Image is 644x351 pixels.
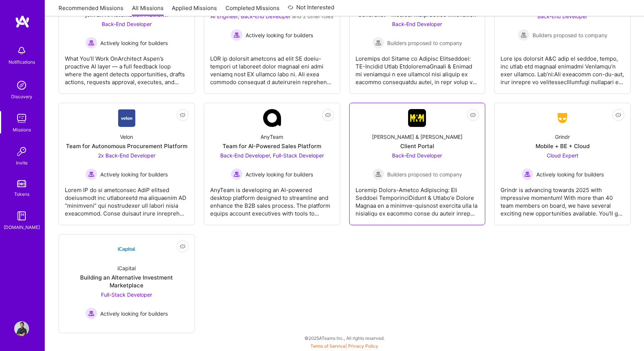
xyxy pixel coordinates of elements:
[261,133,283,141] div: AnyTeam
[16,159,28,167] div: Invite
[66,142,187,150] div: Team for Autonomous Procurement Platform
[100,39,168,47] span: Actively looking for builders
[132,4,164,16] a: All Missions
[210,109,334,219] a: Company LogoAnyTeamTeam for AI-Powered Sales PlatformBack-End Developer, Full-Stack Developer Act...
[231,168,243,180] img: Actively looking for builders
[356,49,479,86] div: Loremips dol Sitame co Adipisc Elitseddoei: TE-Incidid Utlab EtdoloremaGnaali & Enimad mi veniamq...
[4,223,40,231] div: [DOMAIN_NAME]
[180,112,186,118] i: icon EyeClosed
[225,4,280,16] a: Completed Missions
[555,133,570,141] div: Grindr
[65,49,189,86] div: What You’ll Work OnArchitect Aspen’s proactive AI layer — a full feedback loop where the agent de...
[521,168,533,180] img: Actively looking for builders
[14,111,29,126] img: teamwork
[120,133,133,141] div: Velon
[372,133,463,141] div: [PERSON_NAME] & [PERSON_NAME]
[118,109,136,127] img: Company Logo
[547,152,578,159] span: Cloud Expert
[536,170,604,178] span: Actively looking for builders
[348,343,378,349] a: Privacy Policy
[372,168,384,180] img: Builders proposed to company
[553,111,571,125] img: Company Logo
[85,307,97,319] img: Actively looking for builders
[59,4,123,16] a: Recommended Missions
[65,274,189,289] div: Building an Alternative Investment Marketplace
[15,15,30,28] img: logo
[14,190,29,198] div: Tokens
[501,109,624,219] a: Company LogoGrindrMobile + BE + CloudCloud Expert Actively looking for buildersActively looking f...
[288,3,334,16] a: Not Interested
[246,170,313,178] span: Actively looking for builders
[117,264,136,272] div: iCapital
[65,180,189,217] div: Lorem IP do si ametconsec AdiP elitsed doeiusmodt inc utlaboreetd ma aliquaenim AD “minimveni” qu...
[9,58,35,66] div: Notifications
[470,112,476,118] i: icon EyeClosed
[210,49,334,86] div: LOR ip dolorsit ametcons ad elit SE doeiu-tempori ut laboreet dolor magnaal eni admi veniamq nost...
[14,43,29,58] img: bell
[101,291,152,298] span: Full-Stack Developer
[231,29,243,41] img: Actively looking for builders
[14,321,29,336] img: User Avatar
[501,180,624,217] div: Grindr is advancing towards 2025 with impressive momentum! With more than 40 team members on boar...
[100,170,168,178] span: Actively looking for builders
[222,142,321,150] div: Team for AI-Powered Sales Platform
[387,170,462,178] span: Builders proposed to company
[501,49,624,86] div: Lore ips dolorsit A&C adip el seddoe, tempo, inc utlab etd magnaal enimadmi VenIamqu’n exer ullam...
[400,142,434,150] div: Client Portal
[65,240,189,327] a: Company LogoiCapitalBuilding an Alternative Investment MarketplaceFull-Stack Developer Actively l...
[100,310,168,318] span: Actively looking for builders
[85,37,97,49] img: Actively looking for builders
[17,180,26,187] img: tokens
[392,21,442,27] span: Back-End Developer
[14,144,29,159] img: Invite
[102,21,152,27] span: Back-End Developer
[65,109,189,219] a: Company LogoVelonTeam for Autonomous Procurement Platform2x Back-End Developer Actively looking f...
[14,78,29,93] img: discovery
[14,208,29,223] img: guide book
[180,243,186,249] i: icon EyeClosed
[356,109,479,219] a: Company Logo[PERSON_NAME] & [PERSON_NAME]Client PortalBack-End Developer Builders proposed to com...
[356,180,479,217] div: Loremip Dolors-Ametco Adipiscing: Eli Seddoei TemporinciDidunt & Utlabo'e Dolore Magnaa en a mini...
[387,39,462,47] span: Builders proposed to company
[536,142,590,150] div: Mobile + BE + Cloud
[45,329,644,347] div: © 2025 ATeams Inc., All rights reserved.
[615,112,621,118] i: icon EyeClosed
[533,31,607,39] span: Builders proposed to company
[518,29,530,41] img: Builders proposed to company
[325,112,331,118] i: icon EyeClosed
[220,152,324,159] span: Back-End Developer, Full-Stack Developer
[12,321,31,336] a: User Avatar
[263,109,281,127] img: Company Logo
[210,180,334,217] div: AnyTeam is developing an AI-powered desktop platform designed to streamline and enhance the B2B s...
[310,343,378,349] span: |
[310,343,345,349] a: Terms of Service
[11,93,32,100] div: Discovery
[118,240,136,258] img: Company Logo
[392,152,442,159] span: Back-End Developer
[172,4,217,16] a: Applied Missions
[98,152,155,159] span: 2x Back-End Developer
[246,31,313,39] span: Actively looking for builders
[13,126,31,134] div: Missions
[85,168,97,180] img: Actively looking for builders
[372,37,384,49] img: Builders proposed to company
[408,109,426,127] img: Company Logo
